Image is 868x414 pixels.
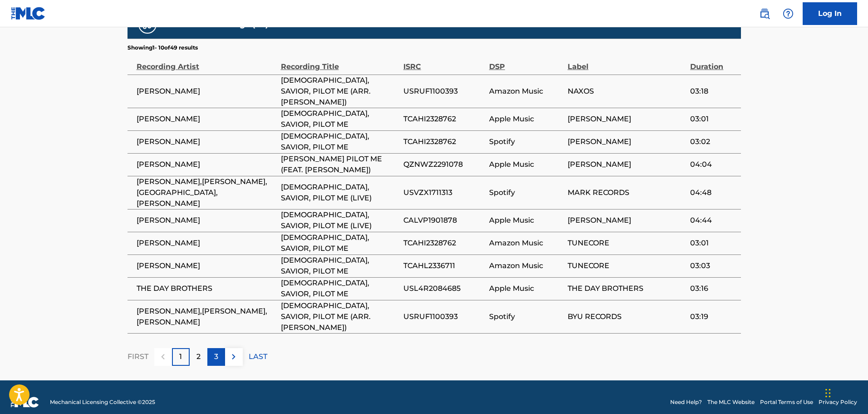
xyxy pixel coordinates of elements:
[755,5,774,23] a: Public Search
[568,114,686,125] span: [PERSON_NAME]
[281,182,399,204] span: [DEMOGRAPHIC_DATA], SAVIOR, PILOT ME (LIVE)
[403,187,485,198] span: USVZX1711313
[281,209,399,231] span: [DEMOGRAPHIC_DATA], SAVIOR, PILOT ME (LIVE)
[568,215,686,226] span: [PERSON_NAME]
[214,351,218,362] p: 3
[281,154,399,175] span: [PERSON_NAME] PILOT ME (FEAT. [PERSON_NAME])
[690,86,736,97] span: 03:18
[281,108,399,130] span: [DEMOGRAPHIC_DATA], SAVIOR, PILOT ME
[568,187,686,198] span: MARK RECORDS
[803,2,857,25] a: Log In
[137,238,276,249] span: [PERSON_NAME]
[11,7,46,20] img: MLC Logo
[690,238,736,249] span: 03:01
[489,283,563,294] span: Apple Music
[707,398,755,406] a: The MLC Website
[137,159,276,170] span: [PERSON_NAME]
[403,159,485,170] span: QZNWZ2291078
[568,311,686,322] span: BYU RECORDS
[281,278,399,299] span: [DEMOGRAPHIC_DATA], SAVIOR, PILOT ME
[489,215,563,226] span: Apple Music
[759,8,770,19] img: search
[281,232,399,254] span: [DEMOGRAPHIC_DATA], SAVIOR, PILOT ME
[568,238,686,249] span: TUNECORE
[779,5,797,23] div: Help
[403,215,485,226] span: CALVP1901878
[128,44,198,52] p: Showing 1 - 10 of 49 results
[281,75,399,108] span: [DEMOGRAPHIC_DATA], SAVIOR, PILOT ME (ARR. [PERSON_NAME])
[137,176,276,209] span: [PERSON_NAME],[PERSON_NAME],[GEOGRAPHIC_DATA],[PERSON_NAME]
[489,136,563,147] span: Spotify
[690,260,736,271] span: 03:03
[568,136,686,147] span: [PERSON_NAME]
[249,351,267,362] p: LAST
[489,114,563,125] span: Apple Music
[281,52,399,72] div: Recording Title
[403,238,485,249] span: TCAHI2328762
[489,52,563,72] div: DSP
[137,114,276,125] span: [PERSON_NAME]
[568,52,686,72] div: Label
[568,86,686,97] span: NAXOS
[137,306,276,328] span: [PERSON_NAME],[PERSON_NAME],[PERSON_NAME]
[568,159,686,170] span: [PERSON_NAME]
[489,238,563,249] span: Amazon Music
[568,283,686,294] span: THE DAY BROTHERS
[281,300,399,333] span: [DEMOGRAPHIC_DATA], SAVIOR, PILOT ME (ARR. [PERSON_NAME])
[137,260,276,271] span: [PERSON_NAME]
[760,398,813,406] a: Portal Terms of Use
[489,311,563,322] span: Spotify
[281,131,399,153] span: [DEMOGRAPHIC_DATA], SAVIOR, PILOT ME
[137,86,276,97] span: [PERSON_NAME]
[690,159,736,170] span: 04:04
[819,398,857,406] a: Privacy Policy
[690,52,736,72] div: Duration
[281,255,399,277] span: [DEMOGRAPHIC_DATA], SAVIOR, PILOT ME
[403,52,485,72] div: ISRC
[403,311,485,322] span: USRUF1100393
[670,398,702,406] a: Need Help?
[11,397,39,408] img: logo
[137,136,276,147] span: [PERSON_NAME]
[137,52,276,72] div: Recording Artist
[137,283,276,294] span: THE DAY BROTHERS
[823,370,868,414] iframe: Chat Widget
[690,114,736,125] span: 03:01
[137,215,276,226] span: [PERSON_NAME]
[489,86,563,97] span: Amazon Music
[489,159,563,170] span: Apple Music
[783,8,794,19] img: help
[403,114,485,125] span: TCAHI2328762
[403,283,485,294] span: USL4R2084685
[196,351,201,362] p: 2
[403,260,485,271] span: TCAHL2336711
[690,311,736,322] span: 03:19
[825,379,831,407] div: Drag
[50,398,155,406] span: Mechanical Licensing Collective © 2025
[179,351,182,362] p: 1
[690,283,736,294] span: 03:16
[690,187,736,198] span: 04:48
[228,351,239,362] img: right
[128,351,148,362] p: FIRST
[403,86,485,97] span: USRUF1100393
[489,187,563,198] span: Spotify
[403,136,485,147] span: TCAHI2328762
[690,136,736,147] span: 03:02
[489,260,563,271] span: Amazon Music
[568,260,686,271] span: TUNECORE
[690,215,736,226] span: 04:44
